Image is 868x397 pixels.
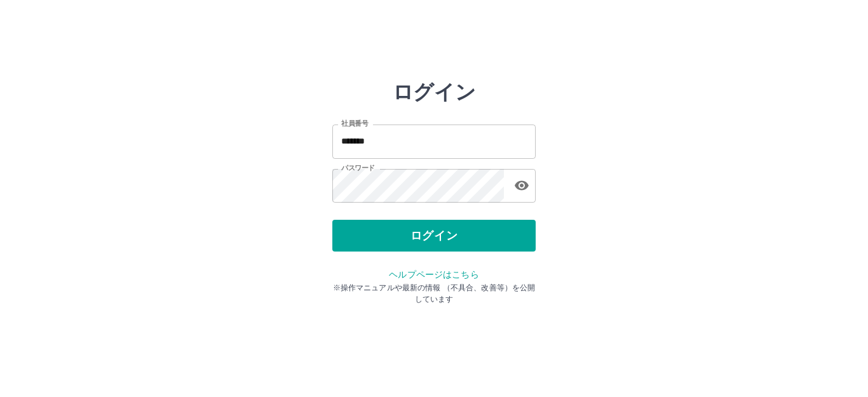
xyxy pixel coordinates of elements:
h2: ログイン [393,80,476,104]
button: ログイン [332,220,536,252]
label: パスワード [341,163,375,173]
label: 社員番号 [341,119,368,128]
a: ヘルプページはこちら [389,269,478,279]
p: ※操作マニュアルや最新の情報 （不具合、改善等）を公開しています [332,282,536,305]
